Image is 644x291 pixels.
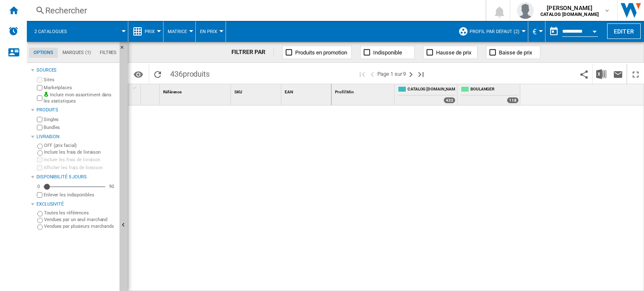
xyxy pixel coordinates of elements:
[373,49,402,56] span: Indisponible
[37,93,42,103] input: Inclure mon assortiment dans les statistiques
[145,21,159,42] button: Prix
[540,4,599,12] span: [PERSON_NAME]
[295,49,347,56] span: Produits en promotion
[44,92,49,97] img: mysite-bg-18x18.png
[161,84,231,97] div: Référence Sort None
[416,64,426,84] button: Dernière page
[132,21,159,42] div: Prix
[283,84,331,97] div: EAN Sort None
[44,116,116,123] label: Singles
[183,70,210,78] span: produits
[143,84,159,97] div: Sort None
[44,192,116,198] label: Enlever les indisponibles
[470,86,519,93] span: BOULANGER
[357,64,367,84] button: Première page
[44,157,116,163] label: Inclure les frais de livraison
[36,67,116,74] div: Sources
[627,64,644,84] button: Plein écran
[377,64,406,84] span: Page 1 sur 9
[58,48,95,58] md-tab-item: Marques (1)
[161,84,231,97] div: Sort None
[545,23,562,40] button: md-calendar
[36,134,116,140] div: Livraison
[37,211,43,216] input: Toutes les références
[587,23,602,38] button: Open calendar
[36,107,116,113] div: Produits
[44,142,116,149] label: OFF (prix facial)
[532,21,541,42] button: €
[517,2,534,19] img: profile.jpg
[37,157,42,162] input: Inclure les frais de livraison
[231,48,274,57] div: FILTRER PAR
[34,29,67,34] span: 2 catalogues
[36,174,116,180] div: Disponibilité 5 Jours
[459,84,520,105] div: BOULANGER 118 offers sold by BOULANGER
[44,92,116,105] label: Inclure mon assortiment dans les statistiques
[282,46,352,59] button: Produits en promotion
[540,12,599,17] b: CATALOG [DOMAIN_NAME]
[36,201,116,208] div: Exclusivité
[285,90,293,94] span: EAN
[596,69,606,79] img: excel-24x24.png
[44,210,116,216] label: Toutes les références
[168,29,187,34] span: Matrice
[528,21,545,42] md-menu: Currency
[130,67,147,82] button: Options
[44,124,116,131] label: Bundles
[166,64,214,82] span: 436
[333,84,394,97] div: Sort None
[200,21,221,42] button: En Prix
[119,42,130,57] button: Masquer
[37,165,42,170] input: Afficher les frais de livraison
[486,46,540,59] button: Baisse de prix
[29,48,58,58] md-tab-item: Options
[396,84,457,105] div: CATALOG [DOMAIN_NAME] 433 offers sold by CATALOG SAMSUNG.FR
[470,29,519,34] span: Profil par défaut (2)
[367,64,377,84] button: >Page précédente
[37,77,42,82] input: Sites
[233,84,281,97] div: SKU Sort None
[35,183,42,190] div: 0
[163,90,182,94] span: Référence
[44,216,116,223] label: Vendues par un seul marchand
[37,144,43,149] input: OFF (prix facial)
[436,49,471,56] span: Hausse de prix
[499,49,532,56] span: Baisse de prix
[360,46,415,59] button: Indisponible
[470,21,524,42] button: Profil par défaut (2)
[444,97,455,103] div: 433 offers sold by CATALOG SAMSUNG.FR
[406,64,416,84] button: Page suivante
[44,183,105,191] md-slider: Disponibilité
[44,223,116,229] label: Vendues par plusieurs marchands
[8,26,18,36] img: alerts-logo.svg
[335,90,354,94] span: Profil Min
[44,149,116,155] label: Inclure les frais de livraison
[37,125,42,130] input: Bundles
[593,64,610,84] button: Télécharger au format Excel
[37,117,42,122] input: Singles
[408,86,455,93] span: CATALOG [DOMAIN_NAME]
[44,85,116,91] label: Marketplaces
[423,46,478,59] button: Hausse de prix
[95,48,121,58] md-tab-item: Filtres
[45,5,464,16] div: Rechercher
[37,218,43,223] input: Vendues par un seul marchand
[37,85,42,90] input: Marketplaces
[37,192,42,198] input: Afficher les frais de livraison
[507,97,519,103] div: 118 offers sold by BOULANGER
[458,21,524,42] div: Profil par défaut (2)
[532,27,537,36] span: €
[44,165,116,171] label: Afficher les frais de livraison
[168,21,191,42] button: Matrice
[283,84,331,97] div: Sort None
[37,150,43,156] input: Inclure les frais de livraison
[576,64,592,84] button: Partager ce bookmark avec d'autres
[31,21,124,42] div: 2 catalogues
[37,224,43,230] input: Vendues par plusieurs marchands
[610,64,626,84] button: Envoyer ce rapport par email
[233,84,281,97] div: Sort None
